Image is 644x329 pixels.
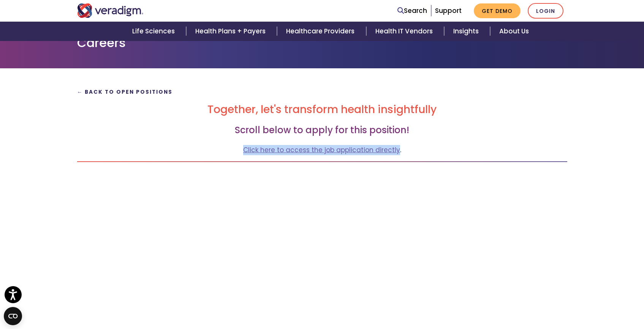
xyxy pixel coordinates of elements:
a: Health Plans + Payers [186,22,277,41]
p: . [77,145,567,155]
a: Support [435,6,462,15]
button: Open CMP widget [4,307,22,325]
h3: Scroll below to apply for this position! [77,125,567,136]
a: Healthcare Providers [277,22,366,41]
h2: Together, let's transform health insightfully [77,103,567,116]
a: Login [528,3,563,19]
a: Click here to access the job application directly [243,145,400,154]
a: Get Demo [474,3,521,18]
img: Veradigm logo [77,3,144,18]
h1: Careers [77,36,567,50]
a: Insights [444,22,490,41]
a: ← Back to Open Positions [77,88,173,96]
a: Health IT Vendors [366,22,444,41]
a: Search [397,6,427,16]
a: About Us [490,22,538,41]
a: Life Sciences [123,22,186,41]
